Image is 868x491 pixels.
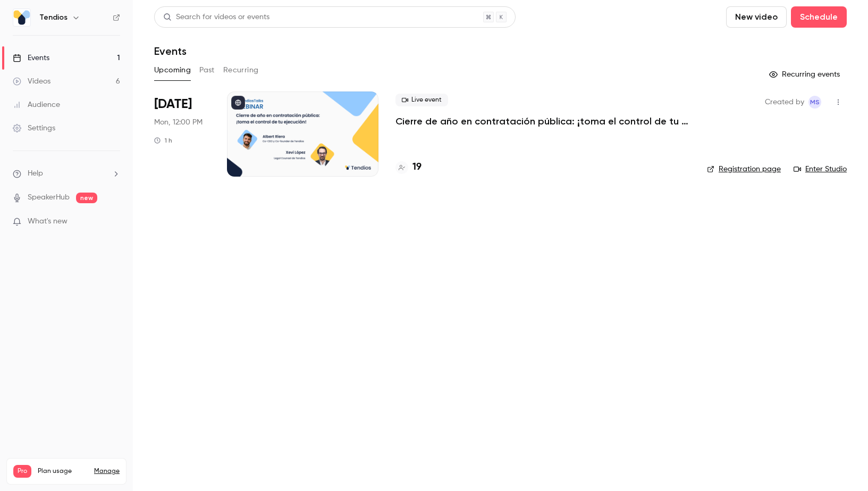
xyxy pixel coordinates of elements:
img: Tendios [13,9,30,26]
span: Created by [765,96,804,109]
div: Audience [13,99,60,110]
span: What's new [28,216,68,227]
div: 1 h [154,136,172,145]
button: Past [199,62,215,79]
div: Search for videos or events [163,12,269,23]
button: Upcoming [154,62,191,79]
span: MS [810,96,820,109]
button: Schedule [791,6,847,28]
span: Maria Serra [808,96,821,109]
div: Events [13,53,49,63]
a: Enter Studio [794,164,847,174]
h1: Events [154,45,187,57]
span: new [76,193,97,203]
div: Videos [13,76,50,87]
span: Mon, 12:00 PM [154,117,203,128]
button: Recurring events [764,66,847,83]
div: Oct 20 Mon, 12:00 PM (Europe/Madrid) [154,91,210,177]
button: New video [726,6,787,28]
span: Plan usage [38,467,88,476]
span: Live event [395,94,448,106]
div: Settings [13,123,55,134]
a: Cierre de año en contratación pública: ¡toma el control de tu ejecución! [395,115,690,128]
h6: Tendios [39,12,68,23]
a: 19 [395,160,422,174]
li: help-dropdown-opener [13,168,120,179]
button: Recurring [223,62,259,79]
a: SpeakerHub [28,192,70,203]
span: [DATE] [154,96,192,113]
a: Registration page [707,164,781,174]
h4: 19 [412,160,422,174]
a: Manage [94,467,120,476]
span: Pro [13,465,31,478]
span: Help [28,168,43,179]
